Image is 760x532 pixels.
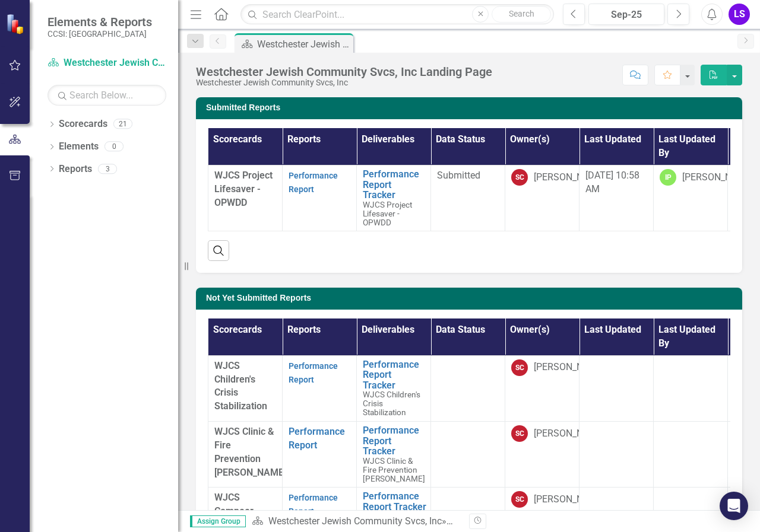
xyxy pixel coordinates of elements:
[214,426,286,478] span: WJCS Clinic & Fire Prevention [PERSON_NAME]
[511,425,528,442] div: SC
[534,171,605,184] div: [PERSON_NAME]
[720,492,748,520] div: Open Intercom Messenger
[492,6,551,23] button: Search
[98,164,117,174] div: 3
[363,169,425,200] a: Performance Report Tracker
[252,515,460,528] div: »
[196,78,492,87] div: Westchester Jewish Community Svcs, Inc
[206,294,736,302] h3: Not Yet Submitted Reports
[289,171,338,194] a: Performance Report
[240,4,554,25] input: Search ClearPoint...
[214,360,267,412] span: WJCS Children's Crisis Stabilization
[357,355,431,421] td: Double-Click to Edit Right Click for Context Menu
[534,493,605,506] div: [PERSON_NAME]
[47,29,152,39] small: CCSI: [GEOGRAPHIC_DATA]
[59,140,99,154] a: Elements
[682,171,753,184] div: [PERSON_NAME]
[206,103,736,112] h3: Submitted Reports
[357,421,431,487] td: Double-Click to Edit Right Click for Context Menu
[660,169,676,186] div: IP
[47,56,166,70] a: Westchester Jewish Community Svcs, Inc
[289,426,345,451] a: Performance Report
[729,4,750,25] button: LS
[363,491,430,512] a: Performance Report Tracker
[363,200,412,227] span: WJCS Project Lifesaver - OPWDD
[257,37,350,52] div: Westchester Jewish Community Svcs, Inc Landing Page
[511,491,528,508] div: SC
[47,85,166,106] input: Search Below...
[289,361,338,384] a: Performance Report
[214,170,273,208] span: WJCS Project Lifesaver - OPWDD
[47,15,152,29] span: Elements & Reports
[59,117,107,131] a: Scorecards
[431,421,505,487] td: Double-Click to Edit
[363,359,425,391] a: Performance Report Tracker
[585,169,647,196] div: [DATE] 10:58 AM
[59,163,92,176] a: Reports
[196,65,492,78] div: Westchester Jewish Community Svcs, Inc Landing Page
[534,427,605,441] div: [PERSON_NAME]
[6,13,27,34] img: ClearPoint Strategy
[268,515,442,527] a: Westchester Jewish Community Svcs, Inc
[190,515,246,527] span: Assign Group
[431,355,505,421] td: Double-Click to Edit
[363,390,420,417] span: WJCS Children's Crisis Stabilization
[357,165,431,231] td: Double-Click to Edit Right Click for Context Menu
[113,119,132,129] div: 21
[511,169,528,186] div: SC
[509,9,534,18] span: Search
[437,170,480,181] span: Submitted
[588,4,664,25] button: Sep-25
[363,425,425,457] a: Performance Report Tracker
[431,165,505,231] td: Double-Click to Edit
[534,361,605,374] div: [PERSON_NAME]
[104,142,123,152] div: 0
[363,456,425,483] span: WJCS Clinic & Fire Prevention [PERSON_NAME]
[289,493,338,516] a: Performance Report
[593,8,660,22] div: Sep-25
[511,359,528,376] div: SC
